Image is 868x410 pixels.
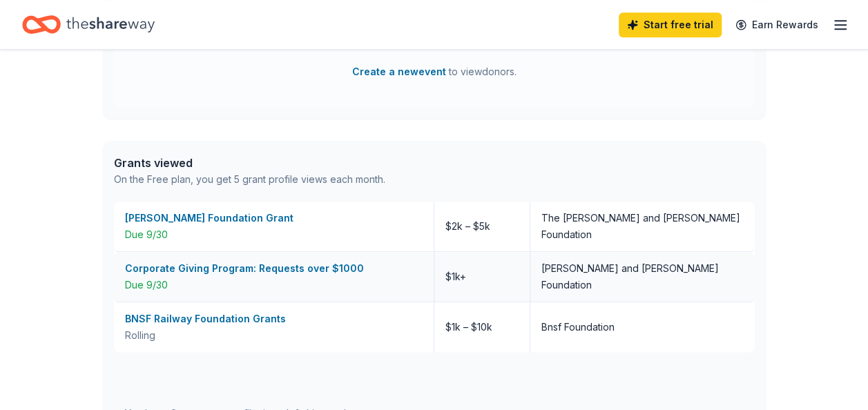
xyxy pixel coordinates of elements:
[125,210,423,226] div: [PERSON_NAME] Foundation Grant
[125,260,423,277] div: Corporate Giving Program: Requests over $1000
[125,311,423,327] div: BNSF Railway Foundation Grants
[125,277,423,293] div: Due 9/30
[541,210,744,243] div: The [PERSON_NAME] and [PERSON_NAME] Foundation
[541,260,744,293] div: [PERSON_NAME] and [PERSON_NAME] Foundation
[125,226,423,243] div: Due 9/30
[352,64,517,80] span: to view donors .
[434,302,530,352] div: $1k – $10k
[434,252,530,302] div: $1k+
[352,64,446,80] button: Create a newevent
[727,12,827,37] a: Earn Rewards
[114,155,385,171] div: Grants viewed
[619,12,722,37] a: Start free trial
[434,202,530,251] div: $2k – $5k
[125,327,423,344] div: Rolling
[22,8,155,41] a: Home
[114,171,385,188] div: On the Free plan, you get 5 grant profile views each month.
[541,319,615,335] div: Bnsf Foundation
